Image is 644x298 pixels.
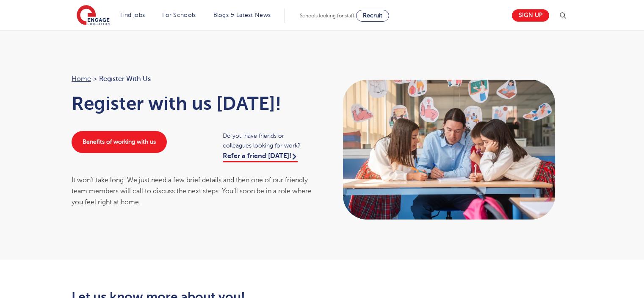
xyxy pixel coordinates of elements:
a: Benefits of working with us [72,131,167,153]
nav: breadcrumb [72,73,314,84]
a: For Schools [162,12,196,18]
h1: Register with us [DATE]! [72,93,314,114]
span: Register with us [99,73,151,84]
img: Engage Education [77,5,110,26]
span: Recruit [363,12,382,19]
a: Find jobs [120,12,145,18]
span: Schools looking for staff [300,13,354,19]
a: Refer a friend [DATE]! [223,152,298,162]
span: Do you have friends or colleagues looking for work? [223,131,314,150]
a: Recruit [356,10,389,22]
div: It won’t take long. We just need a few brief details and then one of our friendly team members wi... [72,175,314,208]
a: Sign up [512,9,549,22]
span: > [93,75,97,83]
a: Blogs & Latest News [213,12,271,18]
a: Home [72,75,91,83]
